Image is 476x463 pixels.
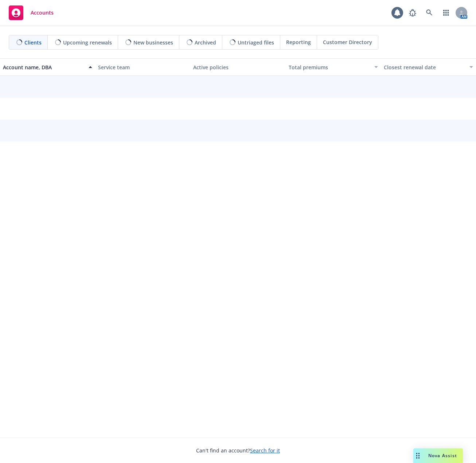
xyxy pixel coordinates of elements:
span: Can't find an account? [196,447,280,454]
a: Accounts [6,3,56,23]
span: Accounts [31,10,54,16]
div: Drag to move [413,448,422,463]
button: Active policies [190,58,285,76]
div: Total premiums [289,63,370,71]
span: New businesses [133,39,173,46]
div: Active policies [193,63,282,71]
a: Switch app [439,5,453,20]
span: Nova Assist [428,452,457,459]
a: Search [422,5,437,20]
span: Archived [195,39,216,46]
div: Closest renewal date [384,63,465,71]
div: Account name, DBA [3,63,84,71]
span: Upcoming renewals [63,39,112,46]
button: Nova Assist [413,448,463,463]
span: Customer Directory [323,38,372,46]
span: Reporting [286,38,311,46]
button: Closest renewal date [381,58,476,76]
div: Service team [98,63,187,71]
span: Clients [24,39,42,46]
span: Untriaged files [238,39,274,46]
a: Report a Bug [405,5,420,20]
button: Service team [95,58,190,76]
a: Search for it [250,447,280,454]
button: Total premiums [286,58,381,76]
